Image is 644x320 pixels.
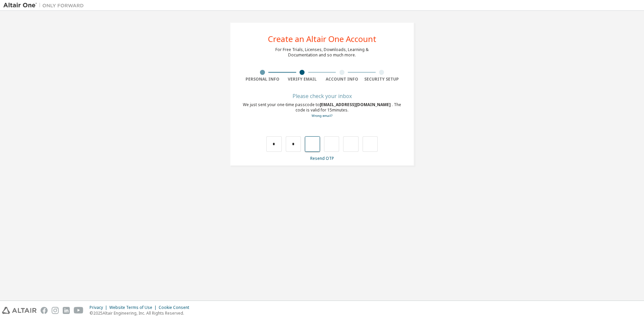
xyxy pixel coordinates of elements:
[243,94,401,98] div: Please check your inbox
[362,77,402,82] div: Security Setup
[52,307,59,314] img: instagram.svg
[243,102,401,119] div: We just sent your one-time passcode to . The code is valid for 15 minutes.
[2,307,37,314] img: altair_logo.svg
[275,47,369,58] div: For Free Trials, Licenses, Downloads, Learning & Documentation and so much more.
[268,35,376,43] div: Create an Altair One Account
[63,307,70,314] img: linkedin.svg
[3,2,87,9] img: Altair One
[159,305,193,310] div: Cookie Consent
[310,155,334,161] a: Resend OTP
[282,77,322,82] div: Verify Email
[320,102,392,107] span: [EMAIL_ADDRESS][DOMAIN_NAME]
[312,113,332,118] a: Go back to the registration form
[90,305,109,310] div: Privacy
[322,77,362,82] div: Account Info
[90,310,193,316] p: © 2025 Altair Engineering, Inc. All Rights Reserved.
[41,307,48,314] img: facebook.svg
[243,77,282,82] div: Personal Info
[109,305,159,310] div: Website Terms of Use
[74,307,84,314] img: youtube.svg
